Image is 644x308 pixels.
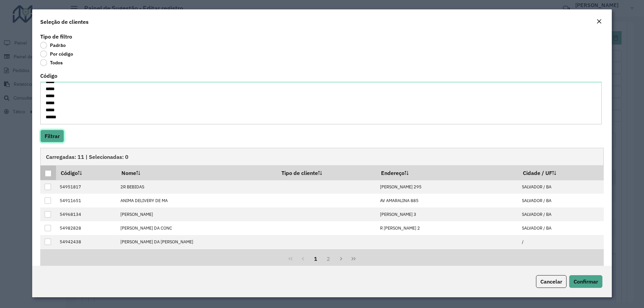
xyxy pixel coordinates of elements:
[377,221,519,235] td: R [PERSON_NAME] 2
[335,252,347,265] button: Next Page
[117,221,277,235] td: [PERSON_NAME] DA CONC
[56,194,117,207] td: 54911651
[56,235,117,249] td: 54942438
[56,249,117,262] td: 54965891
[40,130,64,142] button: Filtrar
[40,51,73,57] label: Por código
[377,207,519,221] td: [PERSON_NAME] 3
[40,33,72,41] label: Tipo de filtro
[322,252,335,265] button: 2
[117,166,277,180] th: Nome
[117,194,277,207] td: ANIMA DELIVERY DE MA
[596,19,602,24] em: Fechar
[518,166,603,180] th: Cidade / UF
[540,278,562,285] span: Cancelar
[518,180,603,194] td: SALVADOR / BA
[40,18,89,26] h4: Seleção de clientes
[56,180,117,194] td: 54951817
[56,166,117,180] th: Código
[518,249,603,262] td: SALVADOR / BA
[569,275,602,288] button: Confirmar
[574,278,598,285] span: Confirmar
[377,249,519,262] td: R DO NORTE 113
[40,72,57,80] label: Código
[40,148,604,165] div: Carregadas: 11 | Selecionadas: 0
[56,221,117,235] td: 54982828
[518,221,603,235] td: SALVADOR / BA
[56,207,117,221] td: 54968134
[40,59,63,66] label: Todos
[347,252,360,265] button: Last Page
[377,180,519,194] td: [PERSON_NAME] 295
[117,249,277,262] td: [PERSON_NAME] [PERSON_NAME]
[309,252,322,265] button: 1
[518,194,603,207] td: SALVADOR / BA
[117,235,277,249] td: [PERSON_NAME] DA [PERSON_NAME]
[277,166,376,180] th: Tipo de cliente
[377,194,519,207] td: AV AMARALINA 885
[518,207,603,221] td: SALVADOR / BA
[40,42,66,49] label: Padrão
[377,166,519,180] th: Endereço
[594,17,604,26] button: Close
[518,235,603,249] td: /
[536,275,567,288] button: Cancelar
[117,207,277,221] td: [PERSON_NAME]
[117,180,277,194] td: 2R BEBIDAS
